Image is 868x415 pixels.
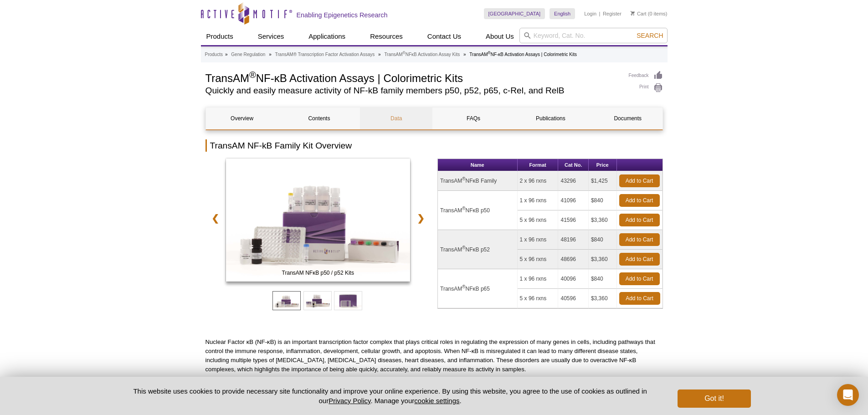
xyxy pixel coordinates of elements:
[206,108,278,129] a: Overview
[205,71,620,84] h1: TransAM NF-κB Activation Assays | Colorimetric Kits
[462,245,465,250] sup: ®
[589,159,617,171] th: Price
[414,397,459,405] button: cookie settings
[438,171,518,191] td: TransAM NFκB Family
[249,70,256,80] sup: ®
[619,174,660,187] a: Add to Cart
[518,159,559,171] th: Format
[558,191,588,210] td: 41096
[631,10,647,17] a: Cart
[589,289,617,308] td: $3,360
[629,83,663,93] a: Print
[678,389,750,408] button: Got it!
[619,233,660,246] a: Add to Cart
[518,230,559,250] td: 1 x 96 rxns
[462,206,465,211] sup: ®
[619,272,660,285] a: Add to Cart
[329,397,370,405] a: Privacy Policy
[558,269,588,289] td: 40096
[519,28,668,43] input: Keyword, Cat. No.
[837,384,859,406] div: Open Intercom Messenger
[411,208,431,229] a: ❯
[631,8,668,19] li: (0 items)
[422,28,467,45] a: Contact Us
[205,51,223,59] a: Products
[619,253,660,266] a: Add to Cart
[205,338,663,374] p: Nuclear Factor κB (NF-κB) is an important transcription factor complex that plays critical roles ...
[619,194,660,207] a: Add to Cart
[438,230,518,269] td: TransAM NFκB p52
[365,28,408,45] a: Resources
[297,11,388,19] h2: Enabling Epigenetics Research
[275,51,375,59] a: TransAM® Transcription Factor Activation Assays
[378,52,381,57] li: »
[589,191,617,210] td: $840
[463,52,466,57] li: »
[589,250,617,269] td: $3,360
[631,11,635,15] img: Your Cart
[488,51,491,55] sup: ®
[589,269,617,289] td: $840
[231,51,265,59] a: Gene Regulation
[469,52,577,57] li: TransAM NF-κB Activation Assays | Colorimetric Kits
[518,171,559,191] td: 2 x 96 rxns
[360,108,432,129] a: Data
[226,159,411,284] a: TransAM NFκB p50 / p52 Kits
[462,176,465,181] sup: ®
[283,108,355,129] a: Contents
[462,284,465,289] sup: ®
[634,31,666,40] button: Search
[205,208,225,229] a: ❮
[558,159,588,171] th: Cat No.
[269,52,272,57] li: »
[226,159,411,282] img: TransAM NFκB p50 / p52 Kits
[591,108,664,129] a: Documents
[438,159,518,171] th: Name
[518,250,559,269] td: 5 x 96 rxns
[558,171,588,191] td: 43296
[118,386,663,405] p: This website uses cookies to provide necessary site functionality and improve your online experie...
[252,28,290,45] a: Services
[518,191,559,210] td: 1 x 96 rxns
[558,289,588,308] td: 40596
[403,51,406,55] sup: ®
[228,268,408,277] span: TransAM NFκB p50 / p52 Kits
[518,289,559,308] td: 5 x 96 rxns
[484,8,545,19] a: [GEOGRAPHIC_DATA]
[637,32,663,39] span: Search
[558,250,588,269] td: 48696
[550,8,575,19] a: English
[558,210,588,230] td: 41596
[589,210,617,230] td: $3,360
[518,269,559,289] td: 1 x 96 rxns
[438,269,518,308] td: TransAM NFκB p65
[629,71,663,81] a: Feedback
[438,191,518,230] td: TransAM NFκB p50
[205,87,620,95] h2: Quickly and easily measure activity of NF-kB family members p50, p52, p65, c-Rel, and RelB
[584,10,596,17] a: Login
[201,28,239,45] a: Products
[558,230,588,250] td: 48196
[603,10,621,17] a: Register
[518,210,559,230] td: 5 x 96 rxns
[480,28,519,45] a: About Us
[589,230,617,250] td: $840
[619,214,660,226] a: Add to Cart
[589,171,617,191] td: $1,425
[205,139,663,152] h2: TransAM NF-kB Family Kit Overview
[384,51,460,59] a: TransAM®NFκB Activation Assay Kits
[619,292,660,305] a: Add to Cart
[225,52,228,57] li: »
[437,108,509,129] a: FAQs
[303,28,351,45] a: Applications
[599,8,601,19] li: |
[514,108,587,129] a: Publications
